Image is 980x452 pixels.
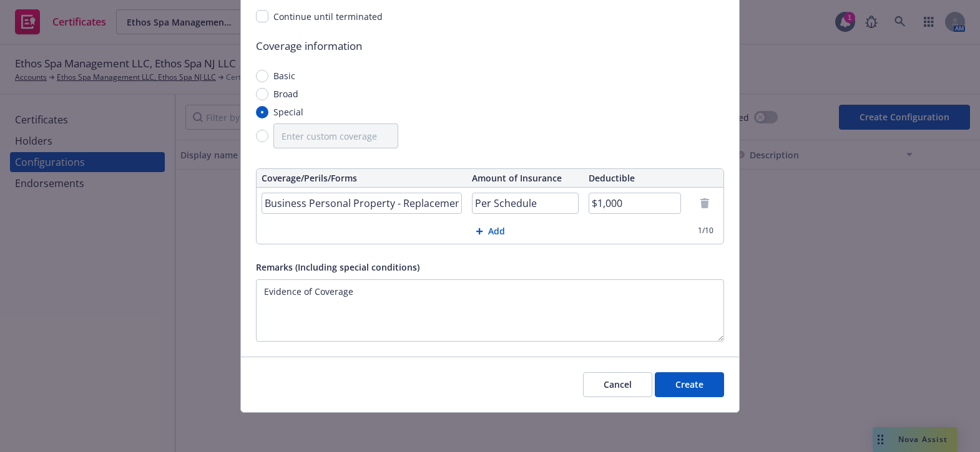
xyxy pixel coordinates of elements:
div: Continue until terminated [273,10,383,23]
a: remove [697,196,712,211]
input: Enter custom coverage [273,123,398,148]
span: Special [273,105,303,118]
span: Remarks (Including special conditions) [256,261,419,273]
textarea: Input remarks [256,279,724,342]
div: 1 / 10 [698,225,713,236]
th: Deductible [584,169,687,188]
input: Basic [256,70,268,82]
th: Coverage/Perils/Forms [257,169,467,188]
span: Broad [273,87,298,100]
button: Add [257,219,723,244]
input: Broad [256,88,268,100]
span: Coverage information [256,38,724,54]
button: Create [655,372,724,397]
input: Special [256,106,268,118]
span: Basic [273,69,295,82]
button: Cancel [583,372,652,397]
th: Amount of Insurance [467,169,584,188]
